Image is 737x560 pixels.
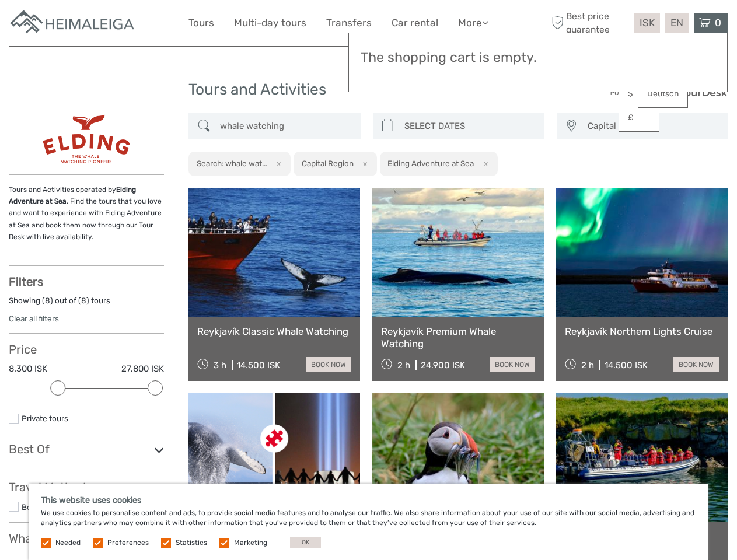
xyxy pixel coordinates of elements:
button: x [355,157,371,170]
button: x [476,157,491,170]
button: x [269,157,285,170]
a: Boat [22,502,39,512]
h2: Elding Adventure at Sea [387,159,474,168]
span: 2 h [581,360,594,370]
label: Preferences [107,538,149,548]
label: 27.800 ISK [121,363,164,375]
span: ISK [640,17,655,29]
strong: Elding Adventure at Sea [9,185,136,205]
p: Tours and Activities operated by . Find the tours that you love and want to experience with Eldin... [9,184,164,243]
label: 8 [45,295,50,306]
h3: Best Of [9,442,164,456]
h3: Travel Method [9,480,164,494]
a: Private tours [22,414,68,423]
h3: The shopping cart is empty. [361,50,715,66]
label: Statistics [176,538,207,548]
a: Reykjavík Premium Whale Watching [381,325,535,349]
a: Clear all filters [9,314,59,323]
button: OK [290,537,321,548]
input: SEARCH [215,116,354,136]
a: Reykjavík Classic Whale Watching [197,325,351,337]
div: Showing ( ) out of ( ) tours [9,295,164,313]
button: Open LiveChat chat widget [134,18,148,32]
span: 2 h [397,360,410,370]
a: £ [619,107,659,128]
span: 0 [713,17,723,29]
p: We're away right now. Please check back later! [16,20,132,30]
a: Tours [188,15,214,32]
a: book now [490,357,535,372]
div: 14.500 ISK [237,360,280,370]
h2: Capital Region [302,159,354,168]
h2: Search: whale wat... [197,159,267,168]
span: Best price guarantee [549,10,631,36]
img: 215-1_logo_thumbnail.png [41,113,131,166]
a: Multi-day tours [234,15,306,32]
h5: This website uses cookies [41,495,696,505]
strong: Filters [9,275,43,289]
h1: Tours and Activities [188,80,549,99]
div: EN [665,13,689,33]
label: Marketing [234,538,267,548]
a: Reykjavík Northern Lights Cruise [565,325,719,337]
label: 8 [81,295,86,306]
a: More [458,15,488,32]
div: We use cookies to personalise content and ads, to provide social media features and to analyse ou... [29,484,708,560]
a: Deutsch [638,83,687,104]
a: Transfers [326,15,372,32]
a: book now [673,357,719,372]
div: 24.900 ISK [421,360,465,370]
label: 8.300 ISK [9,363,47,375]
a: book now [306,357,351,372]
label: Needed [55,538,81,548]
div: 14.500 ISK [605,360,648,370]
img: PurchaseViaTourDesk.png [610,85,728,100]
a: Car rental [392,15,438,32]
span: 3 h [214,360,226,370]
input: SELECT DATES [400,116,539,136]
img: Apartments in Reykjavik [9,9,137,37]
button: Capital Region [582,117,722,136]
h3: Price [9,342,164,356]
a: $ [619,83,659,104]
h3: What do you want to see? [9,531,164,545]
